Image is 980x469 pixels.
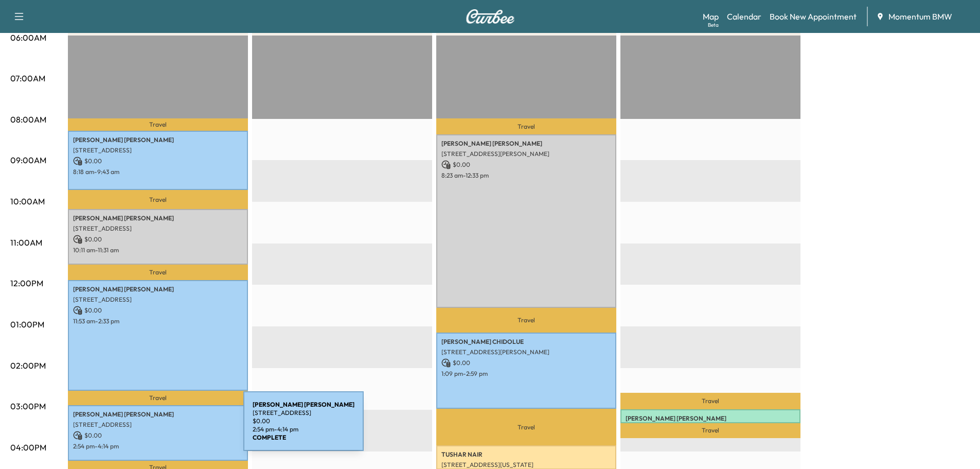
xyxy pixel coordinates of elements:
[626,414,795,423] p: [PERSON_NAME] [PERSON_NAME]
[436,409,616,445] p: Travel
[436,118,616,134] p: Travel
[73,224,243,233] p: [STREET_ADDRESS]
[68,265,248,280] p: Travel
[708,21,719,29] div: Beta
[73,306,243,315] p: $ 0.00
[10,359,46,372] p: 02:00PM
[441,461,611,469] p: [STREET_ADDRESS][US_STATE]
[10,195,45,207] p: 10:00AM
[73,146,243,154] p: [STREET_ADDRESS]
[10,72,45,84] p: 07:00AM
[68,118,248,131] p: Travel
[441,160,611,169] p: $ 0.00
[888,10,952,23] span: Momentum BMW
[73,246,243,254] p: 10:11 am - 11:31 am
[73,431,243,440] p: $ 0.00
[73,285,243,293] p: [PERSON_NAME] [PERSON_NAME]
[10,318,44,331] p: 01:00PM
[73,168,243,176] p: 8:18 am - 9:43 am
[73,235,243,244] p: $ 0.00
[10,154,46,166] p: 09:00AM
[770,10,857,23] a: Book New Appointment
[620,423,800,438] p: Travel
[441,338,611,346] p: [PERSON_NAME] CHIDOLUE
[727,10,761,23] a: Calendar
[73,442,243,450] p: 2:54 pm - 4:14 pm
[10,236,42,249] p: 11:00AM
[73,421,243,429] p: [STREET_ADDRESS]
[73,214,243,222] p: [PERSON_NAME] [PERSON_NAME]
[441,150,611,158] p: [STREET_ADDRESS][PERSON_NAME]
[620,393,800,409] p: Travel
[703,10,719,23] a: MapBeta
[441,370,611,378] p: 1:09 pm - 2:59 pm
[436,308,616,333] p: Travel
[441,348,611,356] p: [STREET_ADDRESS][PERSON_NAME]
[10,441,46,454] p: 04:00PM
[10,277,43,289] p: 12:00PM
[73,136,243,144] p: [PERSON_NAME] [PERSON_NAME]
[441,358,611,368] p: $ 0.00
[10,113,46,126] p: 08:00AM
[68,190,248,210] p: Travel
[73,410,243,419] p: [PERSON_NAME] [PERSON_NAME]
[73,317,243,325] p: 11:53 am - 2:33 pm
[73,296,243,304] p: [STREET_ADDRESS]
[441,450,611,459] p: TUSHAR NAIR
[68,391,248,405] p: Travel
[10,31,46,44] p: 06:00AM
[10,400,46,412] p: 03:00PM
[441,171,611,180] p: 8:23 am - 12:33 pm
[73,157,243,166] p: $ 0.00
[466,9,515,24] img: Curbee Logo
[441,140,611,148] p: [PERSON_NAME] [PERSON_NAME]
